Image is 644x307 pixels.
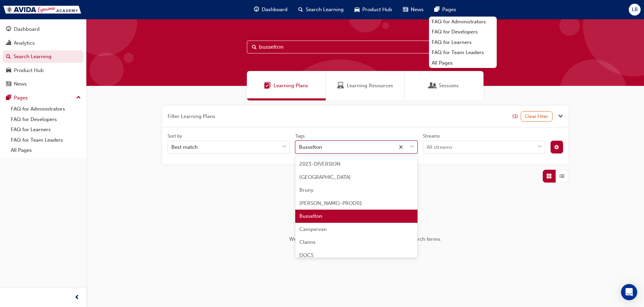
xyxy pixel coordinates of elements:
[299,213,322,219] span: Busselton
[355,5,360,14] span: car-icon
[6,40,11,46] span: chart-icon
[76,93,81,102] span: up-icon
[249,3,293,17] a: guage-iconDashboard
[295,133,305,140] div: Tags
[3,92,84,104] button: Pages
[429,37,497,48] a: FAQ for Learners
[3,23,84,36] a: Dashboard
[14,67,44,74] div: Product Hub
[8,104,84,114] a: FAQ for Administrators
[14,39,35,47] div: Analytics
[629,4,641,16] button: LB
[632,6,638,14] span: LB
[429,27,497,37] a: FAQ for Developers
[6,54,11,60] span: search-icon
[621,284,637,300] div: Open Intercom Messenger
[3,37,84,49] a: Analytics
[252,43,257,51] span: Search
[405,71,484,100] a: SessionsSessions
[274,82,308,90] span: Learning Plans
[298,5,303,14] span: search-icon
[168,133,182,140] div: Sort by
[521,111,553,122] button: Clear Filter
[559,172,564,180] span: List
[8,114,84,125] a: FAQ for Developers
[3,78,84,90] a: News
[306,6,344,14] span: Search Learning
[282,143,287,151] span: down-icon
[403,5,408,14] span: news-icon
[429,47,497,58] a: FAQ for Team Leaders
[247,41,484,53] input: Search...
[3,22,84,92] button: DashboardAnalyticsSearch LearningProduct HubNews
[429,82,436,90] span: Sessions
[14,94,28,102] div: Pages
[6,95,11,101] span: pages-icon
[299,226,327,232] span: Campervan
[14,25,40,33] div: Dashboard
[293,3,349,17] a: search-iconSearch Learning
[299,174,351,180] span: [GEOGRAPHIC_DATA]
[3,50,84,63] a: Search Learning
[3,64,84,77] a: Product Hub
[74,293,80,302] span: prev-icon
[299,161,340,167] span: 2023-DIVERSION
[6,26,11,32] span: guage-icon
[558,113,563,120] button: Close the filter
[427,143,452,151] div: All streams
[347,82,393,90] span: Learning Resources
[6,68,11,74] span: car-icon
[258,215,473,230] h1: Not Found
[410,143,414,151] span: down-icon
[264,82,271,90] span: Learning Plans
[258,235,473,243] div: We couldn't find any learning plan that match your search terms.
[299,187,314,193] span: Bruny
[398,3,429,17] a: news-iconNews
[429,58,497,68] a: All Pages
[411,6,424,14] span: News
[8,145,84,156] a: All Pages
[254,5,259,14] span: guage-icon
[326,71,405,100] a: Learning ResourcesLearning Resources
[262,6,287,14] span: Dashboard
[554,145,559,151] span: cog-icon
[434,5,439,14] span: pages-icon
[8,135,84,145] a: FAQ for Team Leaders
[8,124,84,135] a: FAQ for Learners
[439,82,459,90] span: Sessions
[295,133,417,154] label: tagOptions
[546,172,552,180] span: Grid
[442,6,456,14] span: Pages
[299,143,322,151] div: Busselton
[3,6,81,14] img: Trak
[6,81,11,87] span: news-icon
[429,17,497,27] a: FAQ for Administrators
[349,3,398,17] a: car-iconProduct Hub
[299,239,316,245] span: Claims
[537,143,542,151] span: down-icon
[429,3,461,17] a: pages-iconPages
[299,252,314,258] span: DOCS
[337,82,344,90] span: Learning Resources
[247,71,326,100] a: Learning PlansLearning Plans
[423,133,440,140] div: Streams
[362,6,392,14] span: Product Hub
[171,143,198,151] div: Best match
[551,141,563,153] button: cog-icon
[14,80,27,88] div: News
[299,200,362,206] span: [PERSON_NAME]-PROD01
